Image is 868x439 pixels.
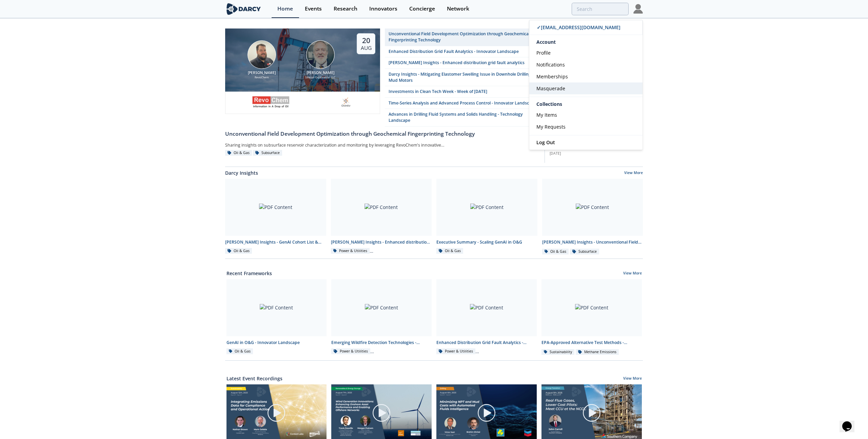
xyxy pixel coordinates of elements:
[329,179,434,255] a: PDF Content [PERSON_NAME] Insights - Enhanced distribution grid fault analytics Power & Utilities
[436,248,463,254] div: Oil & Gas
[540,179,646,255] a: PDF Content [PERSON_NAME] Insights - Unconventional Field Development Optimization through Geoche...
[536,112,557,118] span: My Items
[225,150,252,156] div: Oil & Gas
[329,279,434,356] a: PDF Content Emerging Wildfire Detection Technologies - Technology Landscape Power & Utilities
[305,6,322,12] div: Events
[361,45,372,52] div: Aug
[536,139,555,146] span: Log Out
[541,340,642,346] div: EPA-Approved Alternative Test Methods - Innovator Comparison
[529,20,643,35] a: ✓[EMAIL_ADDRESS][DOMAIN_NAME]
[235,75,289,80] div: RevoChem
[225,130,540,138] div: Unconventional Field Development Optimization through Geochemical Fingerprinting Technology
[385,109,540,127] a: Advances in Drilling Fluid Systems and Solids Handling - Technology Landscape
[633,4,643,14] img: Profile
[224,279,329,356] a: PDF Content GenAI in O&G - Innovator Landscape Oil & Gas
[369,6,397,12] div: Innovators
[572,3,629,15] input: Advanced Search
[570,249,599,255] div: Subsurface
[361,36,372,45] div: 20
[226,375,282,382] a: Latest Event Recordings
[389,31,536,43] div: Unconventional Field Development Optimization through Geochemical Fingerprinting Technology
[226,270,272,277] a: Recent Frameworks
[248,40,276,69] img: Bob Aylsworth
[223,179,329,255] a: PDF Content [PERSON_NAME] Insights - GenAI Cohort List & Contact Info Oil & Gas
[447,6,469,12] div: Network
[385,98,540,109] a: Time-Series Analysis and Advanced Process Control - Innovator Landscape
[372,403,391,422] img: play-chapters-gray.svg
[536,61,565,68] span: Notifications
[550,151,643,156] div: [DATE]
[385,28,540,46] a: Unconventional Field Development Optimization through Geochemical Fingerprinting Technology
[252,95,290,109] img: revochem.com.png
[542,249,569,255] div: Oil & Gas
[529,121,643,133] a: My Requests
[529,71,643,82] a: Memberships
[277,6,293,12] div: Home
[225,239,326,245] div: [PERSON_NAME] Insights - GenAI Cohort List & Contact Info
[225,140,453,150] div: Sharing insights on subsurface reservoir characterization and monitoring by leveraging RevoChem's...
[541,349,575,355] div: Sustainability
[331,340,432,346] div: Emerging Wildfire Detection Technologies - Technology Landscape
[576,349,619,355] div: Methane Emissions
[409,6,435,12] div: Concierge
[385,57,540,69] a: [PERSON_NAME] Insights - Enhanced distribution grid fault analytics
[436,239,537,245] div: Executive Summary - Scaling GenAI in O&G
[225,127,540,138] a: Unconventional Field Development Optimization through Geochemical Fingerprinting Technology
[529,59,643,71] a: Notifications
[385,69,540,87] a: Darcy Insights - Mitigating Elastomer Swelling Issue in Downhole Drilling Mud Motors
[225,28,380,127] a: Bob Aylsworth [PERSON_NAME] RevoChem John Sinclair [PERSON_NAME] Sinclair Exploration LLC 20 Aug
[550,145,642,156] span: Physics Informed Neural Networks (PINNs) to Accelerate Subsurface Scenario Analysis
[331,239,432,245] div: [PERSON_NAME] Insights - Enhanced distribution grid fault analytics
[434,279,539,356] a: PDF Content Enhanced Distribution Grid Fault Analytics - Innovator Landscape Power & Utilities
[436,340,537,346] div: Enhanced Distribution Grid Fault Analytics - Innovator Landscape
[623,376,642,382] a: View More
[225,3,262,15] img: logo-wide.svg
[529,99,643,109] div: Collections
[529,47,643,59] a: Profile
[840,412,861,432] iframe: chat widget
[434,179,540,255] a: PDF Content Executive Summary - Scaling GenAI in O&G Oil & Gas
[235,70,289,76] div: [PERSON_NAME]
[225,169,258,176] a: Darcy Insights
[436,348,475,355] div: Power & Utilities
[331,348,370,355] div: Power & Utilities
[529,135,643,150] a: Log Out
[226,348,253,355] div: Oil & Gas
[623,271,642,277] a: View More
[385,46,540,57] a: Enhanced Distribution Grid Fault Analytics - Innovator Landscape
[536,85,565,92] span: Masquerade
[226,340,327,346] div: GenAI in O&G - Innovator Landscape
[477,403,496,422] img: play-chapters-gray.svg
[536,50,551,56] span: Profile
[550,145,643,156] a: Physics Informed Neural Networks (PINNs) to Accelerate Subsurface Scenario Analysis [DATE]
[529,109,643,121] a: My Items
[331,248,370,254] div: Power & Utilities
[624,170,643,176] a: View More
[529,35,643,47] div: Account
[306,40,335,69] img: John Sinclair
[537,24,620,31] span: ✓ [EMAIL_ADDRESS][DOMAIN_NAME]
[542,239,643,245] div: [PERSON_NAME] Insights - Unconventional Field Development Optimization through Geochemical Finger...
[539,279,644,356] a: PDF Content EPA-Approved Alternative Test Methods - Innovator Comparison Sustainability Methane E...
[582,403,601,422] img: play-chapters-gray.svg
[253,150,282,156] div: Subsurface
[225,248,252,254] div: Oil & Gas
[529,82,643,94] a: Masquerade
[267,403,286,422] img: play-chapters-gray.svg
[334,6,357,12] div: Research
[536,123,566,130] span: My Requests
[339,95,353,109] img: ovintiv.com.png
[385,86,540,97] a: Investments in Clean Tech Week - Week of [DATE]
[293,75,347,80] div: Sinclair Exploration LLC
[536,73,568,80] span: Memberships
[293,70,347,76] div: [PERSON_NAME]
